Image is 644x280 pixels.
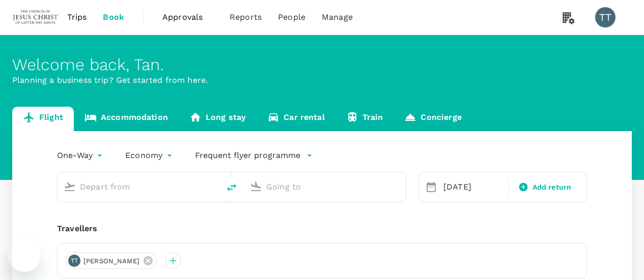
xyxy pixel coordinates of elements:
[322,11,353,23] span: Manage
[533,182,572,193] span: Add return
[67,11,87,23] span: Trips
[103,11,124,23] span: Book
[8,239,41,272] iframe: Button to launch messaging window
[230,11,262,23] span: Reports
[278,11,305,23] span: People
[12,107,74,131] a: Flight
[68,255,80,267] div: TT
[399,185,401,188] button: Open
[266,179,384,195] input: Going to
[57,147,105,164] div: One-Way
[12,6,59,28] img: The Malaysian Church of Jesus Christ of Latter-day Saints
[219,175,244,200] button: delete
[12,74,632,86] p: Planning a business trip? Get started from here.
[80,179,198,195] input: Depart from
[162,11,213,23] span: Approvals
[212,185,214,188] button: Open
[195,149,313,162] button: Frequent flyer programme
[57,223,587,235] div: Travellers
[66,253,157,269] div: TT[PERSON_NAME]
[12,55,632,74] div: Welcome back , Tan .
[335,107,394,131] a: Train
[257,107,335,131] a: Car rental
[439,177,507,197] div: [DATE]
[77,256,146,266] span: [PERSON_NAME]
[179,107,257,131] a: Long stay
[195,149,300,162] p: Frequent flyer programme
[394,107,472,131] a: Concierge
[74,107,179,131] a: Accommodation
[125,147,175,164] div: Economy
[595,7,615,27] div: TT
